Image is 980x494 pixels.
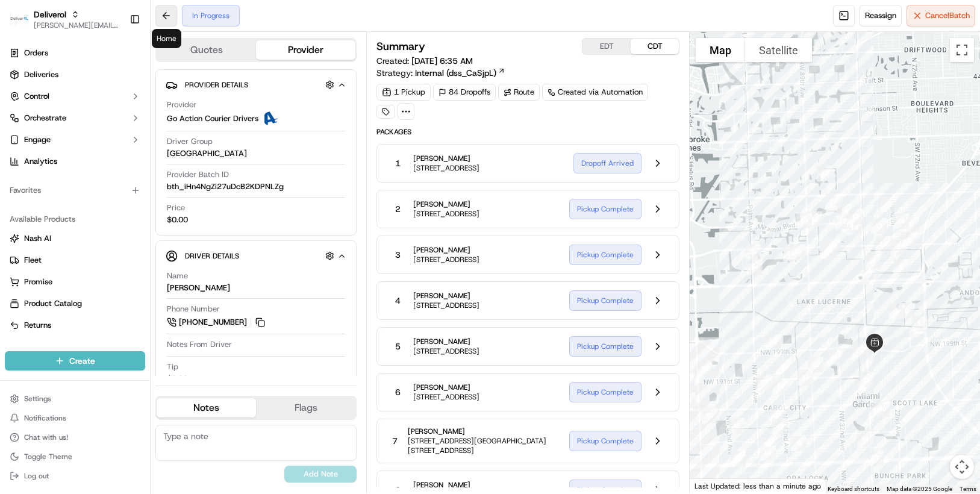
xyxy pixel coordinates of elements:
[742,254,767,280] div: 24
[107,187,163,196] span: 28 minutes ago
[24,91,49,102] span: Control
[166,246,346,266] button: Driver Details
[395,157,401,169] span: 1
[167,270,188,281] span: Name
[847,338,873,363] div: 84
[54,127,166,137] div: We're available if you need us!
[898,402,923,427] div: 79
[5,294,145,313] button: Product Catalog
[693,478,732,493] img: Google
[69,355,95,367] span: Create
[256,398,355,417] button: Flags
[12,48,219,67] p: Welcome 👋
[10,233,140,244] a: Nash AI
[755,440,781,466] div: 52
[870,396,895,422] div: 80
[24,269,92,281] span: Knowledge Base
[925,10,970,21] span: Cancel Batch
[54,115,198,127] div: Start new chat
[415,67,496,79] span: Internal (dss_CaSjpL)
[100,219,104,229] span: •
[864,398,889,423] div: 81
[152,29,181,48] div: Home
[786,431,811,456] div: 48
[861,249,886,274] div: 5
[724,413,749,439] div: 46
[785,239,810,264] div: 30
[12,115,34,137] img: 1736555255976-a54dd68f-1ca7-489b-9aae-adbdc363a1c4
[884,298,910,324] div: 3
[24,255,42,266] span: Fleet
[907,311,932,336] div: 1
[395,295,401,307] span: 4
[102,270,111,280] div: 💻
[5,410,145,427] button: Notifications
[5,65,145,84] a: Deliveries
[7,264,97,286] a: 📗Knowledge Base
[413,301,479,310] span: [STREET_ADDRESS]
[498,84,540,101] a: Route
[411,55,473,66] span: [DATE] 6:35 AM
[854,367,879,392] div: 83
[166,75,346,95] button: Provider Details
[12,175,31,195] img: Chris Sexton
[820,233,845,258] div: 29
[5,272,145,292] button: Promise
[690,478,826,493] div: Last Updated: less than a minute ago
[167,361,178,372] span: Tip
[791,208,817,233] div: 23
[822,346,847,371] div: 31
[25,115,47,137] img: 3776934990710_d1fed792ec724c72f789_72.jpg
[697,403,722,428] div: 45
[157,398,256,417] button: Notes
[256,40,355,60] button: Provider
[751,370,776,395] div: 37
[852,427,878,452] div: 78
[34,8,66,20] button: Deliverol
[865,10,896,21] span: Reassign
[34,20,120,30] button: [PERSON_NAME][EMAIL_ADDRESS][PERSON_NAME][DOMAIN_NAME]
[755,432,780,457] div: 51
[696,38,745,62] button: Show street map
[167,283,230,293] div: [PERSON_NAME]
[433,84,496,101] div: 84 Dropoffs
[185,80,248,90] span: Provider Details
[413,245,479,255] span: [PERSON_NAME]
[960,486,976,492] a: Terms (opens in new tab)
[413,163,479,173] span: [STREET_ADDRESS]
[5,210,145,229] div: Available Products
[5,130,145,149] button: Engage
[24,277,52,287] span: Promise
[767,374,793,399] div: 36
[870,231,896,257] div: 13
[12,208,31,227] img: Jeff Sasse
[24,113,66,123] span: Orchestrate
[415,67,505,79] a: Internal (dss_CaSjpL)
[187,154,219,169] button: See all
[167,214,188,225] span: $0.00
[860,5,902,27] button: Reassign
[5,229,145,248] button: Nash AI
[413,392,479,402] span: [STREET_ADDRESS]
[107,219,136,229] span: 7:06 AM
[542,84,648,101] a: Created via Automation
[413,346,479,356] span: [STREET_ADDRESS]
[24,156,57,167] span: Analytics
[896,227,922,252] div: 8
[167,316,267,329] a: [PHONE_NUMBER]
[376,41,425,52] h3: Summary
[10,298,140,309] a: Product Catalog
[830,208,855,234] div: 17
[12,270,22,280] div: 📗
[5,467,145,484] button: Log out
[376,67,505,79] div: Strategy:
[167,99,196,110] span: Provider
[205,119,219,133] button: Start new chat
[10,277,140,287] a: Promise
[392,435,398,447] span: 7
[24,452,72,461] span: Toggle Theme
[888,254,914,280] div: 6
[5,87,145,106] button: Control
